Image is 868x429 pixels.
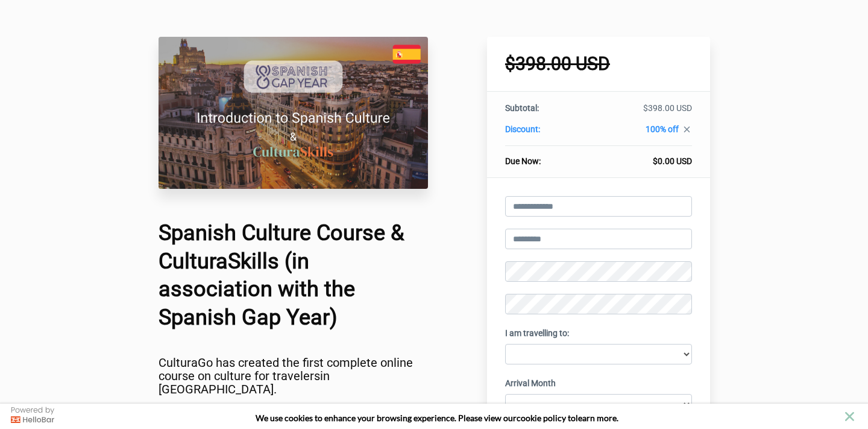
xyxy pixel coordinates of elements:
span: $0.00 USD [653,156,692,166]
h1: Spanish Culture Course & CulturaSkills (in association with the Spanish Gap Year) [159,219,429,332]
span: CulturaGo has created the first complete online course on culture for travelers . [159,355,413,396]
i: close [682,124,692,135]
label: Arrival Month [505,377,556,391]
th: Discount: [505,123,583,146]
span: in [GEOGRAPHIC_DATA] [159,369,330,396]
span: We use cookies to enhance your browsing experience. Please view our [256,413,517,423]
img: 1fc2c51-ee76-d22b-bc84-0b77ba010a80_Spain_King_s_2_.png [159,37,429,189]
a: cookie policy [517,413,566,423]
td: $398.00 USD [583,102,691,123]
span: 100% off [646,124,679,134]
label: I am travelling to: [505,326,569,341]
button: close [842,409,857,424]
strong: to [568,413,576,423]
a: close [679,124,692,138]
span: learn more. [576,413,618,423]
span: Subtotal: [505,103,539,113]
h1: $398.00 USD [505,55,692,73]
th: Due Now: [505,146,583,168]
